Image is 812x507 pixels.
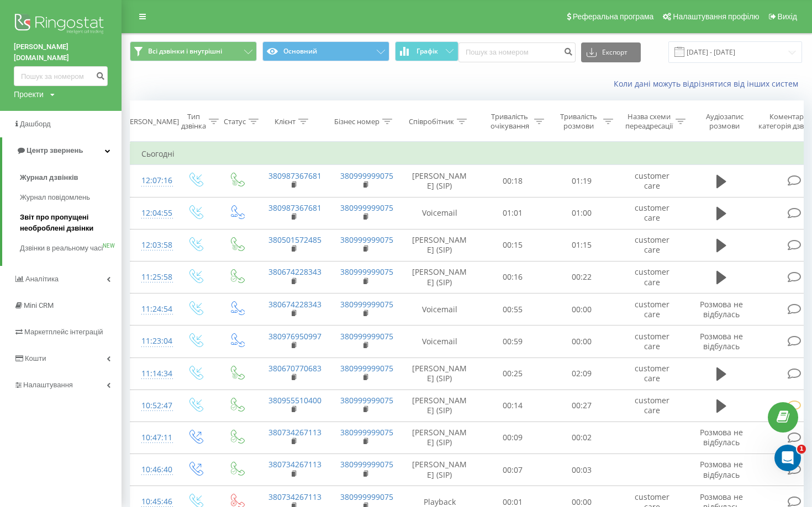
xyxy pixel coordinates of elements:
td: [PERSON_NAME] (SIP) [401,389,478,421]
button: Всі дзвінки і внутрішні [130,41,257,61]
a: Дзвінки в реальному часіNEW [20,238,122,258]
a: 380999999075 [340,363,393,373]
div: [PERSON_NAME] [123,117,179,126]
a: 380734267113 [268,492,321,502]
div: Тривалість розмови [557,112,600,131]
div: 10:52:47 [141,395,164,417]
td: 00:09 [478,421,547,453]
td: customer care [616,197,688,229]
td: 00:02 [547,421,616,453]
div: 12:07:16 [141,170,164,191]
a: 380734267113 [268,427,321,437]
a: 380999999075 [340,331,393,341]
div: 11:25:58 [141,266,164,288]
input: Пошук за номером [14,66,108,86]
span: Розмова не відбулась [700,427,743,447]
div: Назва схеми переадресації [625,112,673,131]
td: customer care [616,357,688,389]
td: 00:16 [478,261,547,293]
td: 00:18 [478,165,547,197]
td: 01:15 [547,229,616,261]
a: [PERSON_NAME][DOMAIN_NAME] [14,41,108,63]
input: Пошук за номером [458,42,576,62]
td: 00:07 [478,454,547,486]
div: Статус [224,117,246,126]
iframe: Intercom live chat [774,445,801,471]
a: 380999999075 [340,170,393,181]
td: [PERSON_NAME] (SIP) [401,357,478,389]
a: 380999999075 [340,459,393,469]
span: Mini CRM [24,301,54,309]
td: 00:22 [547,261,616,293]
span: Налаштування [23,381,73,389]
span: Кошти [25,354,46,362]
td: 00:00 [547,293,616,325]
td: Voicemail [401,197,478,229]
div: Бізнес номер [334,117,379,126]
a: 380999999075 [340,234,393,245]
span: Реферальна програма [573,12,654,21]
td: customer care [616,293,688,325]
div: 10:47:11 [141,427,164,449]
div: Тип дзвінка [181,112,206,131]
span: Аналiтика [25,275,59,283]
span: Налаштування профілю [673,12,759,21]
span: 1 [797,445,806,453]
div: 12:03:58 [141,234,164,256]
a: Центр звернень [2,137,122,164]
span: Журнал дзвінків [20,172,78,183]
td: customer care [616,325,688,357]
a: 380999999075 [340,427,393,437]
td: 01:00 [547,197,616,229]
span: Розмова не відбулась [700,299,743,319]
td: Voicemail [401,325,478,357]
img: Ringostat logo [14,11,108,39]
a: Журнал повідомлень [20,188,122,207]
a: 380999999075 [340,299,393,309]
td: [PERSON_NAME] (SIP) [401,421,478,453]
td: 02:09 [547,357,616,389]
a: 380674228343 [268,266,321,277]
td: [PERSON_NAME] (SIP) [401,454,478,486]
a: 380734267113 [268,459,321,469]
span: Вихід [778,12,797,21]
span: Графік [416,47,438,55]
td: customer care [616,389,688,421]
span: Дашборд [20,120,51,128]
a: Журнал дзвінків [20,168,122,188]
td: [PERSON_NAME] (SIP) [401,229,478,261]
span: Звіт про пропущені необроблені дзвінки [20,212,116,234]
td: customer care [616,165,688,197]
span: Центр звернень [27,146,83,154]
div: Співробітник [409,117,454,126]
button: Основний [262,41,389,61]
td: 00:27 [547,389,616,421]
a: 380955510400 [268,395,321,405]
td: 00:25 [478,357,547,389]
span: Маркетплейс інтеграцій [24,328,103,336]
span: Всі дзвінки і внутрішні [148,47,222,56]
td: 00:03 [547,454,616,486]
span: Журнал повідомлень [20,192,90,203]
div: Клієнт [275,117,296,126]
a: 380976950997 [268,331,321,341]
a: 380999999075 [340,395,393,405]
span: Розмова не відбулась [700,331,743,351]
td: 01:01 [478,197,547,229]
td: Voicemail [401,293,478,325]
div: 11:23:04 [141,330,164,352]
div: Проекти [14,89,44,100]
a: 380670770683 [268,363,321,373]
a: 380999999075 [340,266,393,277]
div: Аудіозапис розмови [698,112,751,131]
a: 380501572485 [268,234,321,245]
a: 380674228343 [268,299,321,309]
div: Тривалість очікування [488,112,531,131]
td: 00:00 [547,325,616,357]
span: Дзвінки в реальному часі [20,243,103,254]
a: Коли дані можуть відрізнятися вiд інших систем [614,78,804,89]
div: 10:46:40 [141,459,164,481]
span: Розмова не відбулась [700,459,743,479]
div: 11:14:34 [141,363,164,385]
a: 380999999075 [340,492,393,502]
